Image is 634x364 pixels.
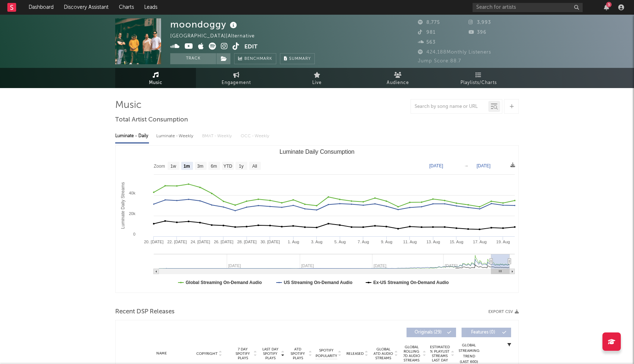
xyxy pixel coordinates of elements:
[129,211,135,216] text: 20k
[190,240,210,244] text: 24. [DATE]
[387,79,409,87] span: Audience
[438,68,519,88] a: Playlists/Charts
[233,347,252,360] span: 7 Day Spotify Plays
[120,182,125,229] text: Luminate Daily Streams
[357,68,438,88] a: Audience
[418,50,491,55] span: 424,188 Monthly Listeners
[280,53,315,64] button: Summary
[149,79,163,87] span: Music
[167,240,187,244] text: 22. [DATE]
[473,240,487,244] text: 17. Aug
[346,352,364,356] span: Released
[473,3,583,12] input: Search for artists
[311,240,323,244] text: 3. Aug
[237,240,256,244] text: 28. [DATE]
[316,348,337,359] span: Spotify Popularity
[289,57,311,61] span: Summary
[196,352,218,356] span: Copyright
[280,149,355,155] text: Luminate Daily Consumption
[223,164,232,169] text: YTD
[429,163,443,168] text: [DATE]
[156,130,195,142] div: Luminate - Weekly
[426,240,440,244] text: 13. Aug
[606,2,612,7] div: 5
[418,20,440,25] span: 8,775
[403,240,417,244] text: 11. Aug
[450,240,463,244] text: 15. Aug
[116,146,518,292] svg: Luminate Daily Consumption
[222,79,251,87] span: Engagement
[496,240,510,244] text: 19. Aug
[488,310,519,314] button: Export CSV
[183,164,190,169] text: 1m
[260,347,280,360] span: Last Day Spotify Plays
[170,32,263,41] div: [GEOGRAPHIC_DATA] | Alternative
[460,79,497,87] span: Playlists/Charts
[418,30,436,35] span: 981
[430,345,450,363] span: Estimated % Playlist Streams Last Day
[171,164,176,169] text: 1w
[464,163,469,168] text: →
[477,163,491,168] text: [DATE]
[469,30,487,35] span: 396
[244,55,272,63] span: Benchmark
[466,330,500,335] span: Features ( 0 )
[234,53,276,64] a: Benchmark
[186,280,262,285] text: Global Streaming On-Demand Audio
[252,164,257,169] text: All
[418,40,436,45] span: 563
[129,191,135,195] text: 40k
[115,307,175,316] span: Recent DSP Releases
[115,130,149,142] div: Luminate - Daily
[260,240,280,244] text: 30. [DATE]
[196,68,277,88] a: Engagement
[312,79,322,87] span: Live
[214,240,233,244] text: 26. [DATE]
[373,347,393,360] span: Global ATD Audio Streams
[284,280,353,285] text: US Streaming On-Demand Audio
[288,240,299,244] text: 1. Aug
[407,328,456,337] button: Originals(29)
[411,104,488,110] input: Search by song name or URL
[211,164,217,169] text: 6m
[469,20,491,25] span: 3,993
[170,53,216,64] button: Track
[604,4,609,10] button: 5
[197,164,204,169] text: 3m
[374,280,449,285] text: Ex-US Streaming On-Demand Audio
[138,351,186,356] div: Name
[381,240,392,244] text: 9. Aug
[358,240,369,244] text: 7. Aug
[401,345,422,363] span: Global Rolling 7D Audio Streams
[244,43,258,52] button: Edit
[277,68,357,88] a: Live
[115,116,188,124] span: Total Artist Consumption
[462,328,511,337] button: Features(0)
[154,164,165,169] text: Zoom
[411,330,445,335] span: Originals ( 29 )
[133,232,135,236] text: 0
[418,59,461,63] span: Jump Score: 88.7
[115,68,196,88] a: Music
[334,240,346,244] text: 5. Aug
[239,164,244,169] text: 1y
[144,240,164,244] text: 20. [DATE]
[170,18,239,30] div: moondoggy
[288,347,307,360] span: ATD Spotify Plays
